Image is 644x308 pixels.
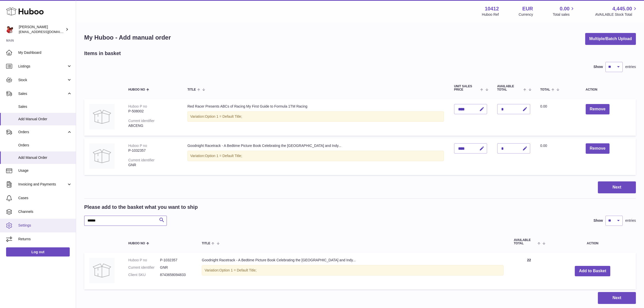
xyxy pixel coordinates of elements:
[19,30,75,34] span: [EMAIL_ADDRESS][DOMAIN_NAME]
[205,154,242,158] span: Option 1 = Default Title;
[18,237,72,242] span: Returns
[18,182,67,187] span: Invoicing and Payments
[128,272,160,277] dt: Client SKU
[540,144,547,148] span: 0.00
[540,88,550,91] span: Total
[205,114,242,118] span: Option 1 = Default Title;
[89,104,115,129] img: Red Racer Presents ABCs of Racing My First Guide to Formula 1TM Racing
[18,130,67,134] span: Orders
[595,12,638,17] span: AVAILABLE Stock Total
[594,64,603,69] label: Show
[18,50,72,55] span: My Dashboard
[19,25,64,34] div: [PERSON_NAME]
[128,242,145,245] span: Huboo no
[586,88,631,91] div: Action
[18,104,72,109] span: Sales
[89,143,115,169] img: Goodnight Racetrack - A Bedtime Picture Book Celebrating the Indianapolis Motor Speedway and Indy...
[187,111,444,122] div: Variation:
[84,204,198,211] h2: Please add to the basket what you want to ship
[89,258,115,283] img: Goodnight Racetrack - A Bedtime Picture Book Celebrating the Indianapolis Motor Speedway and Indy...
[18,209,72,214] span: Channels
[128,123,177,128] div: ABCENG
[187,151,444,161] div: Variation:
[514,238,536,245] span: AVAILABLE Total
[560,5,570,12] span: 0.00
[586,104,610,114] button: Remove
[128,104,147,108] div: Huboo P no
[219,268,257,272] span: Option 1 = Default Title;
[84,33,171,42] h1: My Huboo - Add manual order
[575,266,610,276] button: Add to Basket
[6,26,14,33] img: internalAdmin-10412@internal.huboo.com
[18,196,72,200] span: Cases
[509,253,549,289] td: 22
[84,50,121,57] h2: Items in basket
[595,5,638,17] a: 4,445.00 AVAILABLE Stock Total
[182,99,449,136] td: Red Racer Presents ABCs of Racing My First Guide to Formula 1TM Racing
[128,144,147,148] div: Huboo P no
[128,158,155,162] div: Current identifier
[519,12,533,17] div: Currency
[522,5,533,12] strong: EUR
[625,64,636,69] span: entries
[540,104,547,108] span: 0.00
[625,218,636,223] span: entries
[160,258,192,263] dd: P-1032357
[182,138,449,175] td: Goodnight Racetrack - A Bedtime Picture Book Celebrating the [GEOGRAPHIC_DATA] and Indy...
[128,88,145,91] span: Huboo no
[187,88,196,91] span: Title
[128,109,177,114] div: P-508002
[6,247,70,256] a: Log out
[128,148,177,153] div: P-1032357
[485,5,499,12] strong: 10412
[18,223,72,228] span: Settings
[482,12,499,17] div: Huboo Ref
[197,253,509,289] td: Goodnight Racetrack - A Bedtime Picture Book Celebrating the [GEOGRAPHIC_DATA] and Indy...
[454,85,479,91] span: Unit Sales Price
[160,265,192,270] dd: GNR
[18,64,67,69] span: Listings
[18,168,72,173] span: Usage
[18,78,67,82] span: Stock
[202,242,210,245] span: Title
[128,258,160,263] dt: Huboo P no
[598,181,636,193] button: Next
[18,117,72,122] span: Add Manual Order
[497,85,522,91] span: AVAILABLE Total
[128,163,177,167] div: GNR
[553,5,575,17] a: 0.00 Total sales
[18,91,67,96] span: Sales
[202,265,504,276] div: Variation:
[594,218,603,223] label: Show
[549,233,636,250] th: Action
[18,143,72,148] span: Orders
[553,12,575,17] span: Total sales
[598,292,636,304] button: Next
[128,265,160,270] dt: Current identifier
[160,272,192,277] dd: 8743658094833
[128,119,155,123] div: Current identifier
[586,143,610,154] button: Remove
[18,155,72,160] span: Add Manual Order
[585,33,636,45] button: Multiple/Batch Upload
[612,5,632,12] span: 4,445.00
